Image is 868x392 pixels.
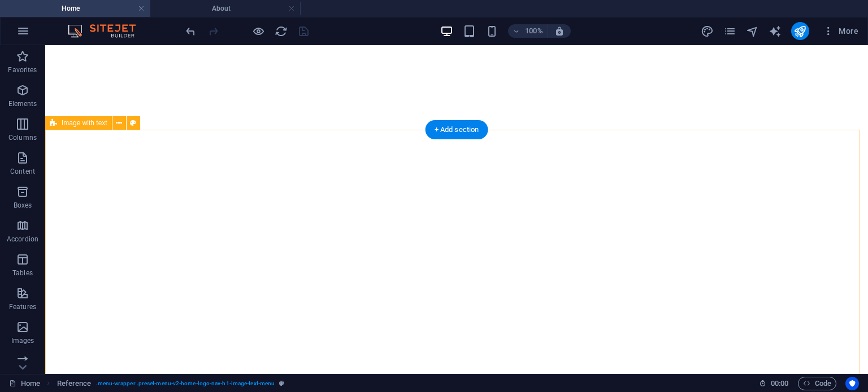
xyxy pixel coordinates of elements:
[57,377,92,390] span: Click to select. Double-click to edit
[759,377,789,390] h6: Session time
[184,24,197,38] button: undo
[791,22,809,40] button: publish
[746,24,759,38] button: navigator
[798,377,836,390] button: Code
[803,377,831,390] span: Code
[779,379,780,387] span: :
[274,24,288,38] button: reload
[554,26,565,36] i: On resize automatically adjust zoom level to fit chosen device.
[9,377,40,390] a: Click to cancel selection. Double-click to open Pages
[279,380,284,386] i: This element is a customizable preset
[12,268,33,278] p: Tables
[769,25,782,38] i: AI Writer
[769,24,782,38] button: text_generator
[10,167,35,176] p: Content
[723,24,737,38] button: pages
[57,377,285,390] nav: breadcrumb
[823,25,858,37] span: More
[96,377,275,390] span: . menu-wrapper .preset-menu-v2-home-logo-nav-h1-image-text-menu
[845,377,859,390] button: Usercentrics
[65,24,150,38] img: Editor Logo
[426,120,488,139] div: + Add section
[746,25,759,38] i: Navigator
[771,377,788,390] span: 00 00
[62,120,107,126] span: Image with text
[508,24,548,38] button: 100%
[525,24,543,38] h6: 100%
[8,133,37,142] p: Columns
[150,2,301,15] h4: About
[14,201,32,210] p: Boxes
[8,99,37,108] p: Elements
[184,25,197,38] i: Undo: Change menu items (Ctrl+Z)
[818,22,863,40] button: More
[8,65,37,74] p: Favorites
[723,25,736,38] i: Pages (Ctrl+Alt+S)
[701,24,714,38] button: design
[9,302,36,311] p: Features
[11,336,34,345] p: Images
[7,235,38,244] p: Accordion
